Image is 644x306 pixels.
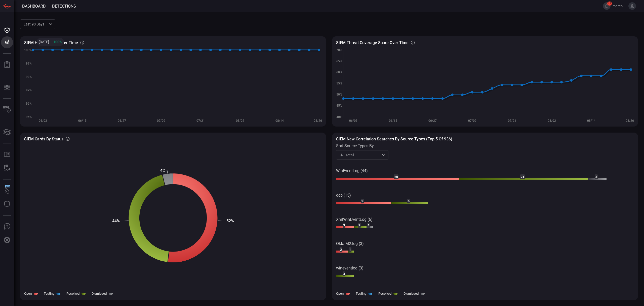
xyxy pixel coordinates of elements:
text: 65% [336,59,342,63]
text: 08/14 [587,119,595,123]
button: Inventory [1,104,13,116]
text: OktaIM2:log (3) [336,241,364,246]
text: 08/26 [626,119,634,123]
button: Detections [1,36,13,48]
text: XmlWinEventLog (6) [336,217,373,222]
text: 44% [112,219,120,223]
text: 3 [343,272,345,276]
label: Resolved [66,292,79,295]
text: 99% [26,62,32,65]
label: Open [336,292,344,295]
text: 98% [26,75,32,79]
text: 1 [368,224,370,227]
text: 06/15 [389,119,397,123]
text: 100% [24,48,32,52]
text: 07/21 [508,119,516,123]
text: 60% [336,71,342,74]
button: Threat Intelligence [1,198,13,210]
button: MITRE - Detection Posture [1,81,13,93]
button: Preferences [1,234,13,246]
text: 50% [336,93,342,96]
text: 9 [361,199,363,203]
text: 07/21 [196,119,205,123]
label: sort source types by [336,143,388,148]
text: 6 [408,199,410,203]
text: wineventlog (3) [336,266,364,270]
label: Testing [44,292,54,295]
button: Cards [1,126,13,138]
button: Wingman [1,185,13,197]
h3: SIEM Health Score Over Time [24,40,78,45]
text: 4% [160,168,166,173]
text: 08/02 [548,119,556,123]
text: 52% [226,219,234,223]
text: 21 [521,175,524,179]
span: Detections [52,4,76,9]
text: 1 [349,248,351,252]
text: 95% [26,115,32,119]
text: 06/03 [39,119,47,123]
text: 06/15 [78,119,87,123]
button: Dashboard [1,24,13,36]
text: 55% [336,82,342,85]
button: Reports [1,59,13,71]
span: marco.[PERSON_NAME] [613,4,626,8]
text: 06/03 [349,119,357,123]
text: gcp (15) [336,193,351,198]
text: 07/09 [468,119,476,123]
text: 20 [394,175,398,179]
text: WinEventLog (44) [336,168,368,173]
button: ALERT ANALYSIS [1,162,13,174]
label: Open [24,292,32,295]
label: Testing [356,292,366,295]
span: 15 [607,2,612,6]
button: Ask Us A Question [1,221,13,233]
span: Dashboard [22,4,46,9]
text: 3 [595,175,597,179]
button: Rule Catalog [1,148,13,161]
text: 06/27 [118,119,126,123]
label: Resolved [378,292,391,295]
text: 45% [336,104,342,107]
button: 15 [603,2,611,10]
label: Dismissed [404,292,419,295]
text: 97% [26,88,32,92]
h3: SIEM Cards By Status [24,137,63,141]
text: 07/09 [157,119,165,123]
text: 40% [336,115,342,119]
p: Last 90 days [24,22,47,27]
label: Dismissed [92,292,107,295]
text: 96% [26,102,32,105]
h3: SIEM New correlation searches by source types (Top 5 of 936) [336,137,634,141]
h3: SIEM Threat coverage score over time [336,40,409,45]
text: 2 [358,224,360,227]
text: 08/14 [275,119,284,123]
text: 70% [336,48,342,52]
div: Total [340,152,380,158]
text: 08/26 [314,119,322,123]
text: 2 [340,248,342,252]
text: 06/27 [428,119,437,123]
text: 08/02 [236,119,244,123]
text: 3 [343,224,345,227]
